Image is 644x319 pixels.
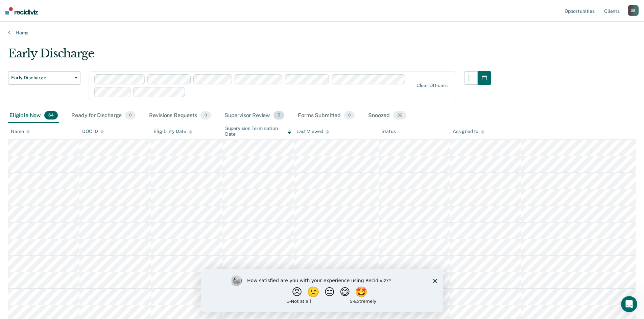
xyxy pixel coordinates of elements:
[201,269,443,312] iframe: Survey by Kim from Recidiviz
[296,108,356,123] div: Forms Submitted0
[8,71,80,85] button: Early Discharge
[44,111,58,120] span: 64
[367,108,408,123] div: Snoozed32
[11,75,72,81] span: Early Discharge
[628,5,639,16] div: G B
[70,108,137,123] div: Ready for Discharge0
[628,5,639,16] button: GB
[153,129,192,134] div: Eligibility Date
[125,111,136,120] span: 0
[8,108,59,123] div: Eligible Now64
[200,111,211,120] span: 0
[296,129,329,134] div: Last Viewed
[393,111,406,120] span: 32
[8,30,636,36] a: Home
[453,129,484,134] div: Assigned to
[11,129,30,134] div: Name
[273,111,284,120] span: 5
[225,126,291,137] div: Supervision Termination Date
[381,129,396,134] div: Status
[223,108,286,123] div: Supervisor Review5
[344,111,355,120] span: 0
[621,296,637,312] iframe: Intercom live chat
[148,108,212,123] div: Revisions Requests0
[8,47,491,66] div: Early Discharge
[5,7,38,15] img: Recidiviz
[82,129,104,134] div: DOC ID
[416,83,448,88] div: Clear officers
